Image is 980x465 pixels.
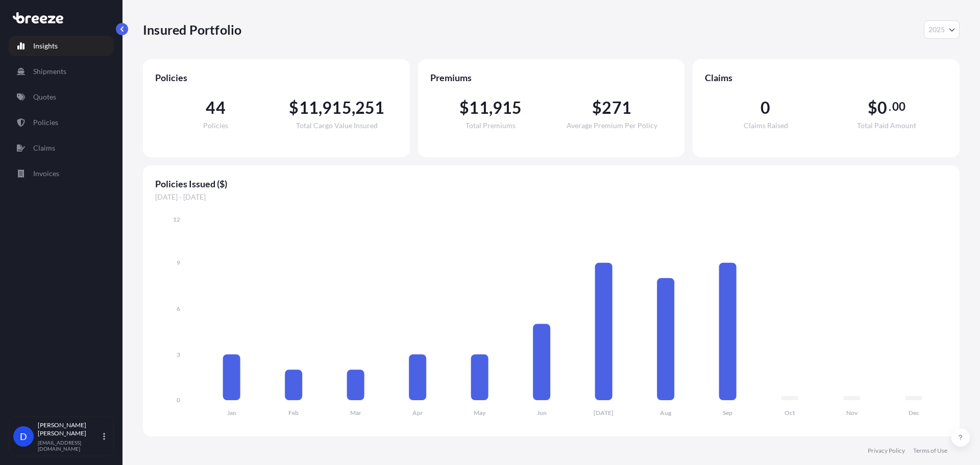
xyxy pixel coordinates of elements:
span: Average Premium Per Policy [567,122,657,129]
button: Year Selector [924,20,960,39]
span: Policies [155,71,398,84]
span: , [352,100,355,116]
p: Claims [33,143,55,153]
span: $ [289,100,299,116]
tspan: Jan [227,409,236,417]
span: . [889,103,891,111]
tspan: 9 [177,259,180,266]
span: Policies [203,122,228,129]
span: 915 [322,100,352,116]
span: 44 [206,100,225,116]
p: Invoices [33,168,59,179]
tspan: May [474,409,486,417]
span: 00 [892,103,905,111]
span: Policies Issued ($) [155,178,947,190]
tspan: Oct [785,409,795,417]
span: 11 [469,100,488,116]
span: $ [459,100,469,116]
p: Policies [33,117,58,128]
span: $ [592,100,602,116]
span: Claims Raised [744,122,788,129]
p: Shipments [33,66,66,77]
tspan: Nov [846,409,858,417]
p: Quotes [33,92,56,102]
span: Claims [705,71,947,84]
span: 2025 [928,25,945,35]
span: Premiums [430,71,673,84]
a: Insights [9,36,114,56]
tspan: 6 [177,305,180,312]
tspan: 0 [177,396,180,404]
a: Policies [9,112,114,133]
tspan: 12 [173,215,180,223]
a: Shipments [9,61,114,82]
tspan: Apr [412,409,423,417]
a: Privacy Policy [868,447,905,455]
span: 0 [761,100,770,116]
a: Quotes [9,87,114,107]
p: [PERSON_NAME] [PERSON_NAME] [38,421,101,437]
span: D [20,431,27,442]
tspan: Dec [909,409,919,417]
span: 251 [355,100,385,116]
span: 915 [493,100,522,116]
tspan: 3 [177,351,180,358]
tspan: Feb [288,409,299,417]
p: Insured Portfolio [143,21,241,38]
a: Invoices [9,163,114,184]
span: 0 [877,100,887,116]
tspan: Sep [723,409,732,417]
span: Total Cargo Value Insured [296,122,378,129]
span: [DATE] - [DATE] [155,192,947,202]
span: , [489,100,493,116]
span: , [318,100,322,116]
p: [EMAIL_ADDRESS][DOMAIN_NAME] [38,439,101,452]
span: $ [868,100,877,116]
span: Total Premiums [465,122,516,129]
span: Total Paid Amount [857,122,916,129]
tspan: [DATE] [594,409,614,417]
a: Terms of Use [913,447,947,455]
tspan: Mar [350,409,361,417]
p: Insights [33,41,58,51]
span: 11 [299,100,318,116]
span: 271 [602,100,631,116]
tspan: Jun [537,409,547,417]
a: Claims [9,138,114,158]
tspan: Aug [660,409,672,417]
